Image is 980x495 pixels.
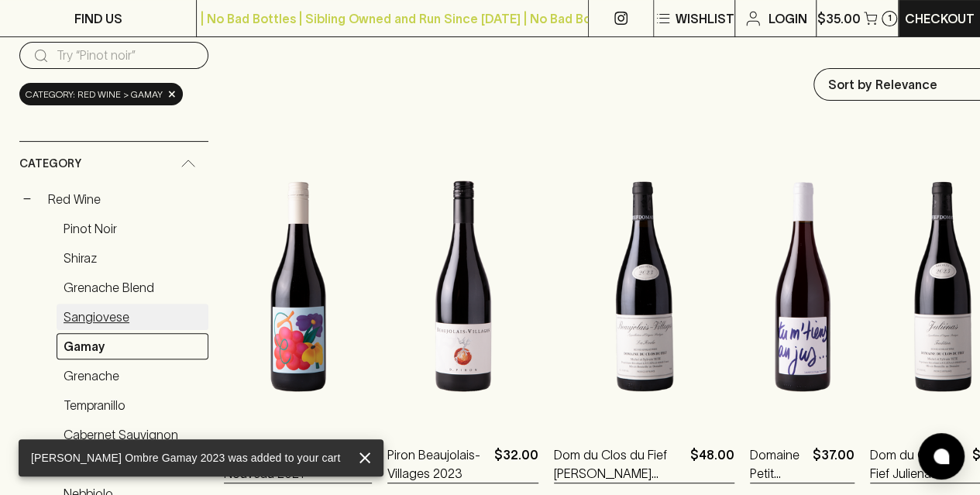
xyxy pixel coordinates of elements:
[19,154,81,174] span: Category
[57,421,208,448] a: Cabernet Sauvignon
[934,449,949,464] img: bubble-icon
[224,151,372,422] img: Parco Gamay Nouveau 2024
[387,445,488,483] a: Piron Beaujolais-Villages 2023
[57,43,196,68] input: Try “Pinot noir”
[41,186,208,212] a: Red Wine
[888,14,892,22] p: 1
[57,304,208,330] a: Sangiovese
[828,75,937,94] p: Sort by Relevance
[554,151,734,422] img: Dom du Clos du Fief La Roche Beaujolais-Villages 2023
[554,445,684,483] a: Dom du Clos du Fief [PERSON_NAME][GEOGRAPHIC_DATA]-Villages 2023
[57,392,208,418] a: Tempranillo
[870,445,966,483] a: Dom du Clos du Fief Julienas Cuvée Tradition 2023
[352,445,377,470] button: close
[494,445,538,483] p: $32.00
[57,333,208,359] a: Gamay
[387,151,538,422] img: Piron Beaujolais-Villages 2023
[57,245,208,271] a: Shiraz
[57,274,208,301] a: Grenache Blend
[690,445,734,483] p: $48.00
[750,445,806,483] a: Domaine Petit Perou Tu M'tiens au Jus Pas Beaujolais Gamay 2023
[31,444,340,472] div: [PERSON_NAME] Ombre Gamay 2023 was added to your cart
[817,9,861,28] p: $35.00
[813,445,854,483] p: $37.00
[26,87,163,102] span: Category: red wine > gamay
[676,9,734,28] p: Wishlist
[167,86,177,102] span: ×
[74,9,122,28] p: FIND US
[57,215,208,242] a: Pinot Noir
[19,142,208,186] div: Category
[750,151,854,422] img: Domaine Petit Perou Tu M'tiens au Jus Pas Beaujolais Gamay 2023
[905,9,975,28] p: Checkout
[769,9,807,28] p: Login
[19,191,35,207] button: −
[57,363,208,389] a: Grenache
